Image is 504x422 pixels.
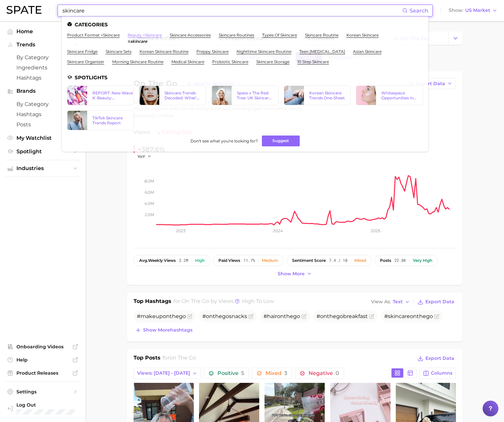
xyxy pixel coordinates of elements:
[169,355,196,361] span: on the go
[139,258,176,263] span: weekly views
[145,190,154,195] tspan: 6.0m
[309,90,345,100] div: Korean Skincare Trends One-Sheet
[426,313,433,319] span: go
[353,49,382,54] a: asian skincare
[92,115,129,125] div: TikTok Skincare Trends Report
[163,354,196,364] h2: for
[393,300,403,304] span: Text
[67,111,134,130] a: TikTok Skincare Trends Report
[447,6,499,15] button: ShowUS Market
[237,90,273,100] div: Spate x The Red Tree: UK Skincare Trends
[16,370,69,376] span: Product Releases
[371,300,391,304] span: View As
[5,119,80,130] a: Posts
[5,163,80,173] button: Industries
[67,75,423,80] li: Spotlights
[273,228,283,233] tspan: 2024
[67,33,120,37] a: product format >skincare
[144,179,154,184] tspan: 8.0m
[237,49,291,54] a: nighttime skincare routine
[16,111,69,117] span: Hashtags
[5,52,80,62] a: by Category
[16,75,69,81] span: Hashtags
[449,9,463,12] span: Show
[262,136,300,146] button: Suggest
[212,86,279,105] a: Spate x The Red Tree: UK Skincare Trends
[16,101,69,107] span: by Category
[138,154,145,159] span: YoY
[5,368,80,378] a: Product Releases
[297,59,329,64] a: 10 step skincare
[16,28,69,35] span: Home
[137,313,186,319] span: #makeup
[384,313,433,319] span: #skincare
[16,42,69,48] span: Trends
[284,370,287,376] span: 3
[262,33,297,37] a: types of skincare
[262,258,278,263] div: Medium
[278,271,305,277] span: Show more
[7,6,41,14] img: SPATE
[182,298,209,304] span: on the go
[425,299,454,305] span: Export Data
[16,54,69,61] span: by Category
[346,33,379,37] a: korean skincare
[5,355,80,365] a: Help
[16,389,69,395] span: Settings
[5,73,80,83] a: Hashtags
[16,344,69,350] span: Onboarding Videos
[416,297,456,307] button: Export Data
[5,99,80,109] a: by Category
[465,9,490,12] span: US Market
[284,313,293,319] span: the
[416,81,445,87] span: Export Data
[380,258,391,263] span: posts
[219,33,254,37] a: skincare routines
[5,109,80,119] a: Hashtags
[16,64,69,71] span: Ingredients
[171,59,204,64] a: medical skincare
[369,298,412,306] button: View AsText
[134,368,201,379] button: Views: [DATE] - [DATE]
[92,90,140,100] div: REPORT: New Wave Of K-Beauty: [GEOGRAPHIC_DATA]’s Trending Innovations In Skincare & Color Cosmetics
[327,313,336,319] span: the
[16,402,75,408] span: Log Out
[371,228,380,233] tspan: 2025
[264,313,300,319] span: #hair
[413,258,432,263] div: Very high
[139,258,148,263] abbr: average
[448,32,463,45] button: Change Category
[218,258,240,263] span: paid views
[106,49,132,54] a: skincare sets
[134,255,210,266] button: avg.weekly views3.2mHigh
[5,133,80,143] a: My Watchlist
[256,59,290,64] a: skincare storage
[190,138,258,143] span: Don't see what you're looking for?
[16,148,69,155] span: Spotlight
[276,269,314,278] button: Show more
[5,400,80,417] a: Log out. Currently logged in with e-mail yumi.toki@spate.nyc.
[5,40,80,50] button: Trends
[410,313,417,319] span: on
[299,49,345,54] a: teen [MEDICAL_DATA]
[16,357,69,363] span: Help
[242,298,274,304] span: high to low
[212,59,248,64] a: probiotic skincare
[206,313,213,319] span: on
[277,313,284,319] span: on
[16,135,69,141] span: My Watchlist
[5,86,80,96] button: Brands
[381,90,417,100] div: Whitespace Opportunities in Skincare 2023
[284,86,351,105] a: Korean Skincare Trends One-Sheet
[431,370,452,376] span: Columns
[67,22,423,27] li: Categories
[5,387,80,397] a: Settings
[179,313,186,319] span: go
[374,255,438,266] button: posts22.8kVery high
[416,354,456,363] button: Export Data
[309,371,339,376] span: Negative
[356,86,423,105] a: Whitespace Opportunities in Skincare 2023
[16,88,69,94] span: Brands
[394,258,406,263] span: 22.8k
[222,313,229,319] span: go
